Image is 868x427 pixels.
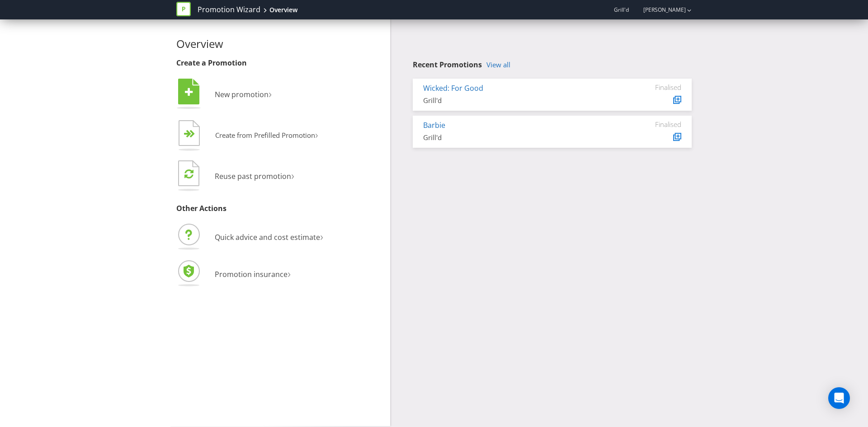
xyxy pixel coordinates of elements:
a: View all [486,61,510,69]
span: New promotion [215,89,269,99]
span: Grill'd [614,6,629,14]
a: Promotion insurance› [176,269,291,279]
span: Promotion insurance [215,269,288,279]
span: Reuse past promotion [215,171,291,181]
h3: Create a Promotion [176,59,383,67]
span: Recent Promotions [413,60,482,70]
a: Quick advice and cost estimate› [176,232,323,242]
tspan:  [189,130,195,138]
tspan:  [185,87,193,97]
span: › [315,127,318,141]
span: Create from Prefilled Promotion [215,131,315,140]
span: Quick advice and cost estimate [215,232,320,242]
a: [PERSON_NAME] [634,6,686,14]
span: › [291,168,294,183]
span: › [320,229,323,244]
span: › [288,266,291,281]
div: Grill'd [423,133,613,142]
h3: Other Actions [176,205,383,213]
tspan:  [184,169,193,179]
div: Overview [269,5,297,14]
div: Open Intercom Messenger [828,387,850,409]
a: Barbie [423,120,445,130]
span: › [269,86,272,101]
a: Promotion Wizard [198,5,260,15]
div: Finalised [627,83,681,91]
div: Finalised [627,120,681,128]
a: Wicked: For Good [423,83,483,93]
div: Grill'd [423,96,613,105]
button: Create from Prefilled Promotion› [176,118,319,154]
h2: Overview [176,38,383,50]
